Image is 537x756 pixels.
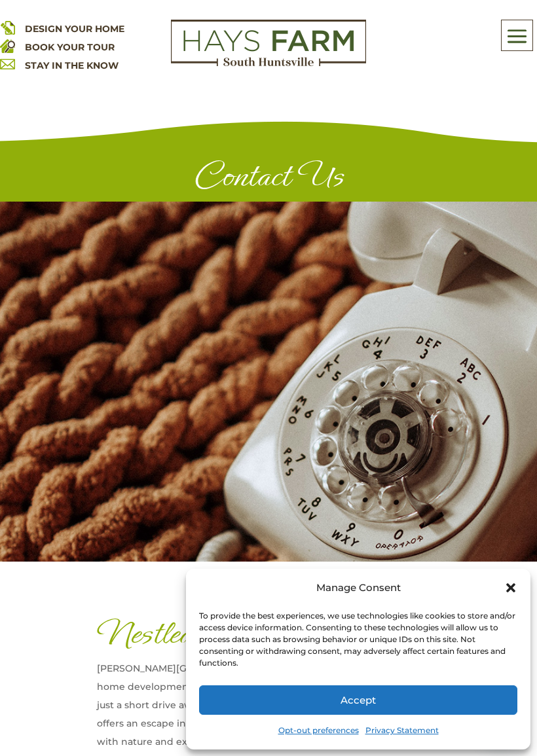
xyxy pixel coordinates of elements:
[316,579,401,597] div: Manage Consent
[278,721,359,740] a: Opt-out preferences
[365,721,439,740] a: Privacy Statement
[54,156,483,202] h1: Contact Us
[199,610,516,669] div: To provide the best experiences, we use technologies like cookies to store and/or access device i...
[171,58,366,69] a: hays farm homes huntsville development
[199,685,517,715] button: Accept
[25,60,119,71] a: STAY IN THE KNOW
[504,581,517,594] div: Close dialog
[97,614,441,659] h1: Nestled in Nature
[25,41,115,53] a: BOOK YOUR TOUR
